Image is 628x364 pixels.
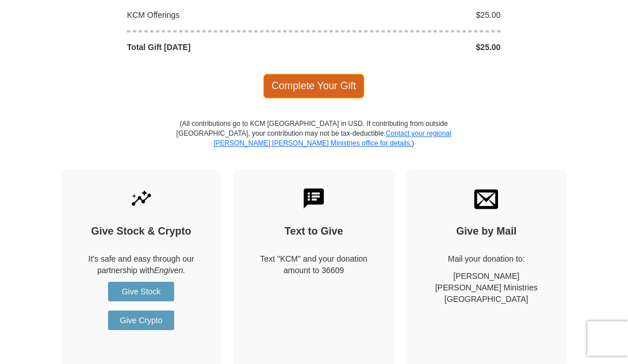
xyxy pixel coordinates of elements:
[108,282,174,301] a: Give Stock
[108,311,174,330] a: Give Crypto
[121,41,315,53] div: Total Gift [DATE]
[129,186,154,210] img: give-by-stock.svg
[176,119,452,169] p: (All contributions go to KCM [GEOGRAPHIC_DATA] in USD. If contributing from outside [GEOGRAPHIC_D...
[81,253,201,276] p: It's safe and easy through our partnership with
[302,186,326,210] img: text-to-give.svg
[474,186,499,210] img: envelope.svg
[427,253,547,265] p: Mail your donation to:
[314,9,507,21] div: $25.00
[427,270,547,305] p: [PERSON_NAME] [PERSON_NAME] Ministries [GEOGRAPHIC_DATA]
[263,74,365,98] span: Complete Your Gift
[81,225,201,238] h4: Give Stock & Crypto
[154,266,185,275] i: Engiven.
[254,225,374,238] h4: Text to Give
[427,225,547,238] h4: Give by Mail
[314,41,507,53] div: $25.00
[121,9,315,21] div: KCM Offerings
[254,253,374,276] div: Text "KCM" and your donation amount to 36609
